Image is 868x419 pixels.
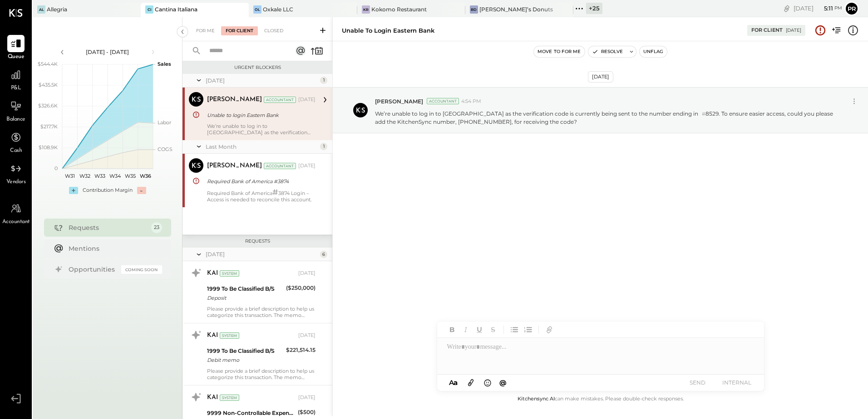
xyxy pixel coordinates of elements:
[39,82,58,88] text: $435.5K
[207,95,262,104] div: [PERSON_NAME]
[6,116,25,124] span: Balance
[786,27,801,34] div: [DATE]
[0,35,31,61] a: Queue
[298,162,316,170] div: [DATE]
[8,53,25,61] span: Queue
[543,324,555,336] button: Add URL
[69,244,158,253] div: Mentions
[37,5,45,14] div: Al
[206,77,318,84] div: [DATE]
[11,84,21,93] span: P&L
[220,395,239,401] div: System
[207,368,316,380] div: Please provide a brief description to help us categorize this transaction. The memo might be help...
[94,173,105,179] text: W33
[207,409,295,418] div: 9999 Non-Controllable Expenses:Other Income and Expenses:To Be Classified P&L
[207,177,313,186] div: Required Bank of America #3874
[47,5,67,13] div: Allegria
[534,46,585,57] button: Move to for me
[6,178,26,186] span: Vendors
[206,143,318,151] div: Last Month
[446,378,461,388] button: Aa
[588,46,626,57] button: Resolve
[69,48,146,56] div: [DATE] - [DATE]
[207,293,283,302] div: Deposit
[362,5,370,14] div: KR
[320,251,327,258] div: 6
[427,98,459,104] div: Accountant
[139,173,151,179] text: W36
[487,324,499,336] button: Strikethrough
[371,5,427,13] div: Kokomo Restaurant
[64,173,74,179] text: W31
[221,26,258,35] div: For Client
[69,223,147,232] div: Requests
[155,5,197,13] div: Cantina Italiana
[207,111,313,120] div: Unable to login Eastern Bank
[220,270,239,277] div: System
[187,64,328,71] div: Urgent Blockers
[158,119,171,126] text: Labor
[586,3,602,14] div: + 25
[264,97,296,103] div: Accountant
[10,147,22,155] span: Cash
[54,165,58,171] text: 0
[461,98,481,105] span: 4:54 PM
[220,332,239,339] div: System
[206,250,318,258] div: [DATE]
[0,97,31,124] a: Balance
[145,5,153,14] div: CI
[207,269,218,278] div: KAI
[640,46,667,57] button: Unflag
[207,189,316,203] div: Required Bank of America 3874 Login – Access is needed to reconcile this account.
[298,332,316,339] div: [DATE]
[207,331,218,340] div: KAI
[109,173,121,179] text: W34
[0,129,31,155] a: Cash
[263,5,293,13] div: Oxkale LLC
[69,187,78,194] div: +
[253,5,261,14] div: OL
[264,163,296,169] div: Accountant
[38,102,58,109] text: $326.6K
[794,4,842,13] div: [DATE]
[479,5,553,13] div: [PERSON_NAME]’s Donuts
[782,4,791,13] div: copy link
[473,324,485,336] button: Underline
[121,265,162,274] div: Coming Soon
[207,123,316,136] div: We’re unable to log in to [GEOGRAPHIC_DATA] as the verification code is currently being sent to t...
[192,26,219,35] div: For Me
[522,324,534,336] button: Ordered List
[298,96,316,103] div: [DATE]
[499,378,507,387] span: @
[137,187,146,194] div: -
[0,160,31,186] a: Vendors
[0,200,31,226] a: Accountant
[298,394,316,401] div: [DATE]
[207,346,283,356] div: 1999 To Be Classified B/S
[298,408,316,417] div: ($500)
[588,71,613,83] div: [DATE]
[2,218,30,226] span: Accountant
[320,77,327,84] div: 1
[207,161,262,171] div: [PERSON_NAME]
[0,66,31,93] a: P&L
[375,110,837,126] p: We’re unable to log in to [GEOGRAPHIC_DATA] as the verification code is currently being sent to t...
[702,111,705,117] span: #
[298,270,316,277] div: [DATE]
[260,26,288,35] div: Closed
[286,346,316,355] div: $221,514.15
[158,61,171,67] text: Sales
[39,144,58,151] text: $108.9K
[751,27,783,34] div: For Client
[83,187,133,194] div: Contribution Margin
[454,378,458,387] span: a
[207,306,316,318] div: Please provide a brief description to help us categorize this transaction. The memo might be help...
[125,173,136,179] text: W35
[158,146,173,152] text: COGS
[320,143,327,150] div: 1
[187,238,328,244] div: Requests
[446,324,458,336] button: Bold
[207,284,283,293] div: 1999 To Be Classified B/S
[497,377,509,388] button: @
[207,393,218,402] div: KAI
